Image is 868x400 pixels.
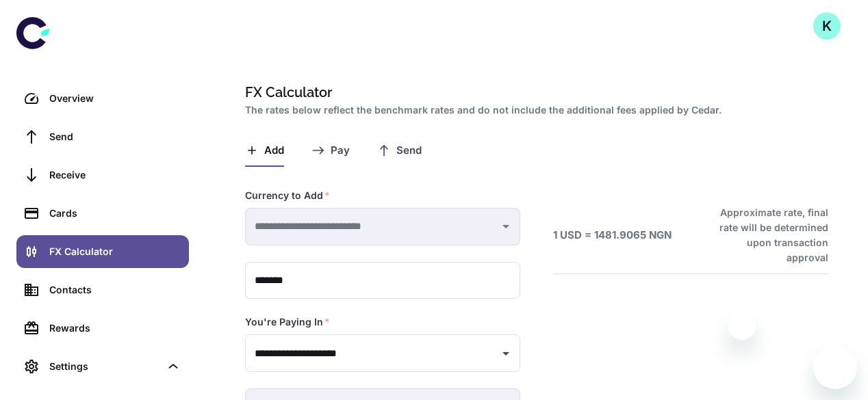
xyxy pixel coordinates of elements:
[16,235,189,268] a: FX Calculator
[16,82,189,115] a: Overview
[264,144,284,157] span: Add
[49,244,181,259] div: FX Calculator
[553,228,672,243] h6: 1 USD = 1481.9065 NGN
[16,312,189,345] a: Rewards
[496,344,515,363] button: Open
[49,321,181,336] div: Rewards
[245,315,330,329] label: You're Paying In
[704,205,828,265] h6: Approximate rate, final rate will be determined upon transaction approval
[16,120,189,153] a: Send
[16,159,189,191] a: Receive
[16,350,189,383] div: Settings
[49,91,181,106] div: Overview
[396,144,422,157] span: Send
[245,189,330,202] label: Currency to Add
[813,345,857,389] iframe: Button to launch messaging window
[245,103,823,118] h2: The rates below reflect the benchmark rates and do not include the additional fees applied by Cedar.
[813,12,841,40] button: K
[49,282,181,297] div: Contacts
[16,274,189,306] a: Contacts
[728,312,756,340] iframe: Close message
[245,82,823,103] h1: FX Calculator
[331,144,350,157] span: Pay
[16,197,189,230] a: Cards
[49,206,181,221] div: Cards
[49,359,160,374] div: Settings
[49,168,181,183] div: Receive
[49,129,181,144] div: Send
